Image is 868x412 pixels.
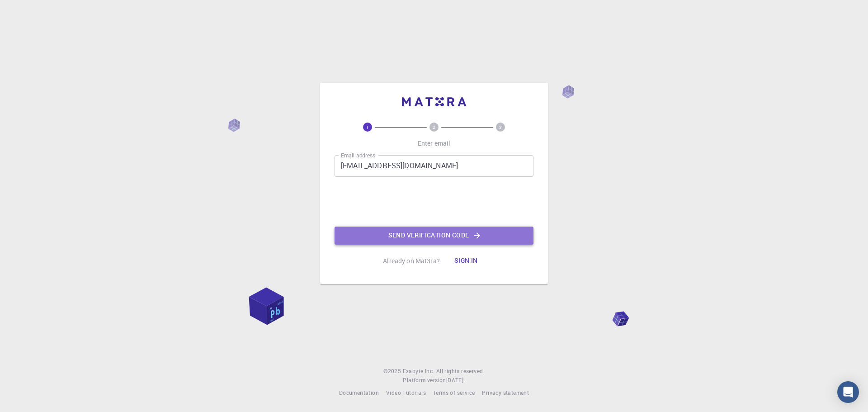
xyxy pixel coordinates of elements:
[365,184,503,219] iframe: reCAPTCHA
[335,227,533,245] button: Send verification code
[482,388,529,398] a: Privacy statement
[339,388,379,398] a: Documentation
[482,389,529,396] span: Privacy statement
[433,388,475,398] a: Terms of service
[403,367,434,376] a: Exabyte Inc.
[436,367,485,376] span: All rights reserved.
[499,124,502,130] text: 3
[339,389,379,396] span: Documentation
[446,376,465,384] span: [DATE] .
[383,256,440,265] p: Already on Mat3ra?
[418,139,451,148] p: Enter email
[383,367,402,376] span: © 2025
[433,389,475,396] span: Terms of service
[446,376,465,385] a: [DATE].
[386,388,426,398] a: Video Tutorials
[837,381,859,403] div: Open Intercom Messenger
[433,124,435,130] text: 2
[341,152,375,159] label: Email address
[403,367,434,374] span: Exabyte Inc.
[366,124,369,130] text: 1
[447,252,485,270] button: Sign in
[403,376,446,385] span: Platform version
[386,389,426,396] span: Video Tutorials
